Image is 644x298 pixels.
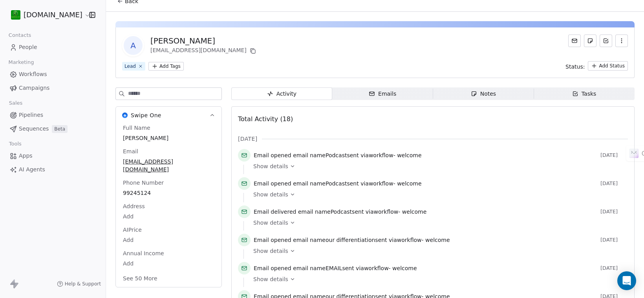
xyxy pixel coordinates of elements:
span: People [19,43,37,51]
div: Emails [369,90,396,98]
span: Phone Number [121,179,165,187]
span: Podcast [326,152,347,158]
a: SequencesBeta [6,122,99,135]
span: our differentiation [326,237,375,243]
div: Notes [471,90,496,98]
a: Show details [253,247,622,255]
span: Pipelines [19,111,43,119]
span: Sequences [19,125,49,133]
a: Help & Support [57,281,101,287]
a: Pipelines [6,109,99,122]
span: Podcast [331,209,352,215]
div: Lead [124,63,136,70]
span: EMAIL [326,265,342,271]
span: welcome [392,265,417,271]
span: welcome [425,237,450,243]
div: [EMAIL_ADDRESS][DOMAIN_NAME] [150,46,258,56]
button: Add Tags [148,62,184,71]
span: email name sent via workflow - [254,236,450,244]
span: [DATE] [600,237,628,243]
img: Swipe One [122,113,128,118]
span: Email opened [254,152,291,158]
span: [DATE] [238,135,257,143]
span: email name sent via workflow - [254,208,426,216]
span: welcome [402,209,426,215]
span: Sales [5,97,26,109]
span: Email delivered [254,209,296,215]
span: Beta [52,125,68,133]
span: Email opened [254,180,291,187]
span: Add [123,260,214,267]
span: email name sent via workflow - [254,151,422,159]
button: [DOMAIN_NAME] [9,8,84,22]
span: Total Activity (18) [238,115,293,123]
a: People [6,41,99,54]
button: See 50 More [118,271,162,285]
div: Swipe OneSwipe One [116,124,221,287]
span: Marketing [5,56,37,68]
span: Email opened [254,237,291,243]
span: Add [123,236,214,244]
span: Email [121,147,140,155]
a: Show details [253,275,622,283]
a: Apps [6,149,99,162]
span: Address [121,202,146,210]
span: A [124,36,143,55]
span: Apps [19,152,33,160]
span: Show details [253,275,288,283]
span: [DATE] [600,152,628,158]
span: Tools [5,138,25,150]
a: Campaigns [6,82,99,94]
a: AI Agents [6,163,99,176]
span: email name sent via workflow - [254,264,417,272]
div: [PERSON_NAME] [150,35,258,46]
span: Full Name [121,124,152,132]
span: AIPrice [121,226,143,234]
span: 99245124 [123,189,214,197]
span: Swipe One [131,111,161,119]
a: Workflows [6,68,99,81]
span: AI Agents [19,165,45,174]
span: [DATE] [600,265,628,271]
span: Workflows [19,70,47,78]
span: [DATE] [600,209,628,215]
span: Annual Income [121,249,166,257]
span: Podcast [326,180,347,187]
span: Show details [253,219,288,227]
span: Email opened [254,265,291,271]
span: Status: [565,63,585,71]
span: Show details [253,162,288,170]
span: Contacts [5,29,35,41]
button: Swipe OneSwipe One [116,107,221,124]
span: [PERSON_NAME] [123,134,214,142]
span: Show details [253,191,288,198]
img: 439216937_921727863089572_7037892552807592703_n%20(1).jpg [11,10,20,20]
a: Show details [253,191,622,198]
div: Open Intercom Messenger [617,271,636,290]
span: Campaigns [19,84,49,92]
span: welcome [397,180,421,187]
span: Show details [253,247,288,255]
span: Add [123,213,214,220]
span: welcome [397,152,421,158]
span: [DATE] [600,180,628,187]
a: Show details [253,162,622,170]
span: [DOMAIN_NAME] [24,10,82,20]
a: Show details [253,219,622,227]
div: Tasks [572,90,596,98]
button: Add Status [588,61,628,71]
span: Help & Support [65,281,101,287]
span: [EMAIL_ADDRESS][DOMAIN_NAME] [123,158,214,173]
span: email name sent via workflow - [254,180,422,187]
